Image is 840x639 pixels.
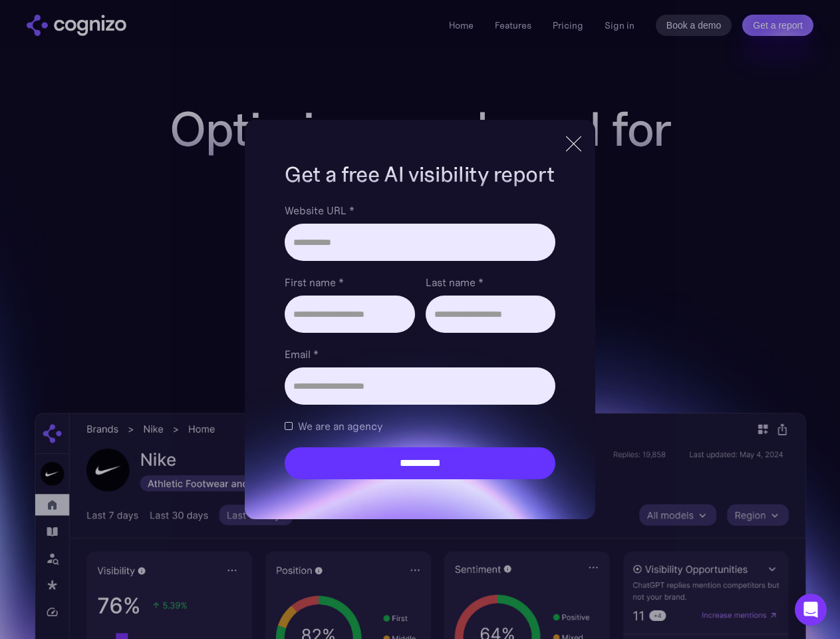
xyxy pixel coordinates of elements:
[285,346,555,362] label: Email *
[298,418,382,434] span: We are an agency
[795,594,827,626] div: Open Intercom Messenger
[285,160,555,189] h1: Get a free AI visibility report
[426,274,555,290] label: Last name *
[285,202,555,479] form: Brand Report Form
[285,202,555,218] label: Website URL *
[285,274,414,290] label: First name *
